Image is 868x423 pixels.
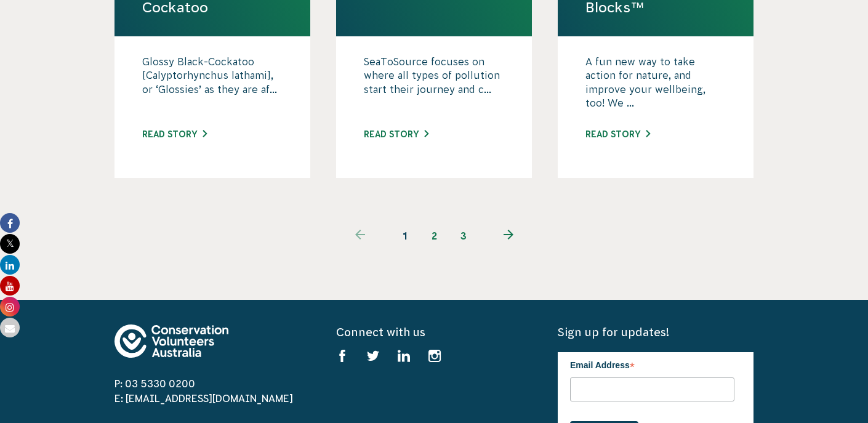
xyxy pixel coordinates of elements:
[585,129,650,139] a: Read story
[336,324,532,340] h5: Connect with us
[558,324,753,340] h5: Sign up for updates!
[364,129,428,139] a: Read story
[449,221,478,251] a: 3
[142,55,283,116] p: Glossy Black-Cockatoo [Calyptorhynchus lathami], or ‘Glossies’ as they are af...
[115,378,195,389] a: P: 03 5330 0200
[364,55,504,116] p: SeaToSource focuses on where all types of pollution start their journey and c...
[142,129,207,139] a: Read story
[330,221,538,251] ul: Pagination
[115,324,228,358] img: logo-footer.svg
[478,221,538,251] a: Next page
[115,393,293,404] a: E: [EMAIL_ADDRESS][DOMAIN_NAME]
[419,221,449,251] a: 2
[585,55,726,116] p: A fun new way to take action for nature, and improve your wellbeing, too! We ...
[570,352,734,376] label: Email Address
[390,221,419,251] span: 1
